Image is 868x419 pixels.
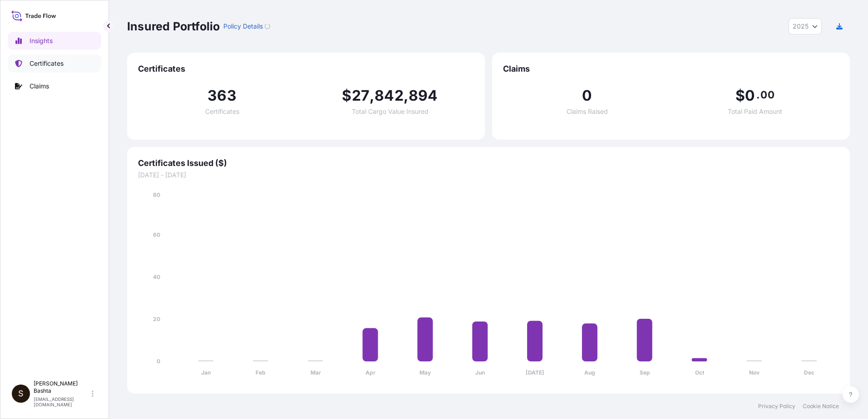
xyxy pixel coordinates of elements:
a: Claims [8,77,101,95]
div: Loading [265,24,270,29]
span: Certificates Issued ($) [138,158,839,169]
a: Privacy Policy [758,403,795,410]
p: Certificates [30,59,64,68]
tspan: Oct [695,369,705,376]
span: Claims [503,63,839,74]
p: [PERSON_NAME] Bashta [34,380,90,395]
tspan: Dec [804,369,814,376]
span: Claims Raised [567,108,608,115]
span: Certificates [138,63,474,74]
tspan: 0 [157,358,160,365]
p: [EMAIL_ADDRESS][DOMAIN_NAME] [34,396,90,407]
span: 0 [745,88,755,103]
span: 2025 [793,22,809,31]
span: Total Paid Amount [728,108,782,115]
span: 363 [207,88,237,103]
p: Insights [30,36,53,45]
span: 00 [760,91,774,98]
tspan: 40 [153,273,160,280]
span: $ [735,88,745,103]
tspan: Apr [365,369,375,376]
a: Certificates [8,54,101,73]
tspan: Nov [749,369,760,376]
tspan: Sep [640,369,650,376]
tspan: 80 [153,191,160,198]
span: , [370,88,375,103]
span: Certificates [205,108,239,115]
a: Insights [8,32,101,50]
p: Policy Details [223,22,263,31]
button: Year Selector [789,18,822,34]
span: 27 [352,88,370,103]
tspan: 20 [153,316,160,322]
span: . [756,91,759,98]
tspan: Jun [475,369,485,376]
tspan: Feb [256,369,266,376]
span: S [18,389,24,398]
span: [DATE] - [DATE] [138,171,839,180]
p: Claims [30,82,49,91]
span: Total Cargo Value Insured [352,108,429,115]
span: 842 [375,88,404,103]
tspan: Mar [311,369,321,376]
button: Loading [265,19,270,34]
span: $ [342,88,351,103]
tspan: Aug [584,369,595,376]
tspan: [DATE] [526,369,544,376]
span: , [404,88,409,103]
p: Insured Portfolio [127,19,220,34]
span: 894 [409,88,438,103]
tspan: Jan [201,369,211,376]
tspan: May [419,369,431,376]
a: Cookie Notice [803,403,839,410]
span: 0 [582,88,592,103]
tspan: 60 [153,231,160,238]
